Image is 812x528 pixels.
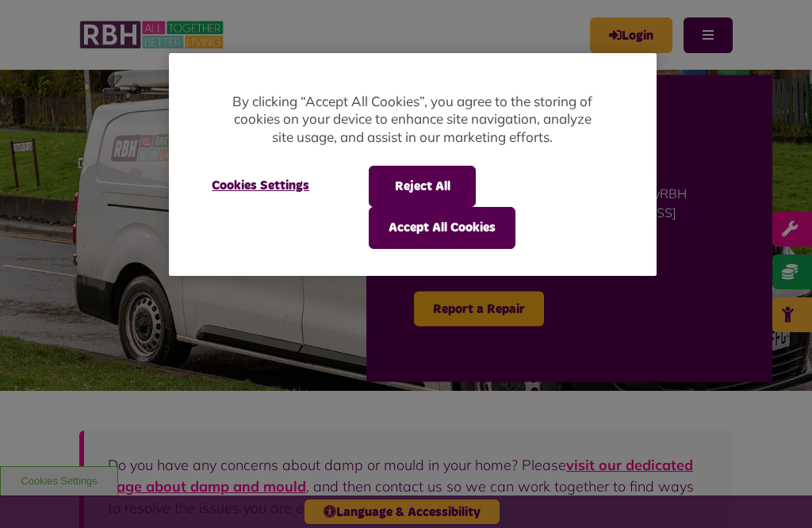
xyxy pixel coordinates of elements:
[232,93,592,147] p: By clicking “Accept All Cookies”, you agree to the storing of cookies on your device to enhance s...
[169,53,656,276] div: Privacy
[369,207,515,248] button: Accept All Cookies
[369,166,476,207] button: Reject All
[193,166,328,205] button: Cookies Settings
[169,53,656,276] div: Cookie banner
